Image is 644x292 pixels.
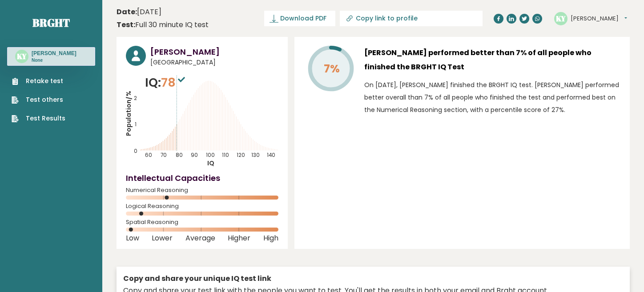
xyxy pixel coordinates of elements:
[152,236,173,240] span: Lower
[191,152,198,159] tspan: 90
[323,61,339,76] tspan: 7%
[207,159,214,168] tspan: IQ
[17,51,27,61] text: KY
[117,20,135,30] b: Test:
[263,236,278,240] span: High
[123,273,623,284] div: Copy and share your unique IQ test link
[280,14,326,23] span: Download PDF
[571,14,627,23] button: [PERSON_NAME]
[252,152,260,159] tspan: 130
[134,148,137,155] tspan: 0
[150,58,278,67] span: [GEOGRAPHIC_DATA]
[185,236,215,240] span: Average
[237,152,245,159] tspan: 120
[556,13,566,23] text: KY
[117,7,137,17] b: Date:
[126,236,139,240] span: Low
[126,220,278,224] span: Spatial Reasoning
[150,46,278,58] h3: [PERSON_NAME]
[126,204,278,208] span: Logical Reasoning
[364,79,620,116] p: On [DATE], [PERSON_NAME] finished the BRGHT IQ test. [PERSON_NAME] performed better overall than ...
[12,114,65,123] a: Test Results
[176,152,183,159] tspan: 80
[126,172,278,184] h4: Intellectual Capacities
[222,152,229,159] tspan: 110
[267,152,276,159] tspan: 140
[32,16,70,30] a: Brght
[126,188,278,192] span: Numerical Reasoning
[124,91,133,136] tspan: Population/%
[12,95,65,104] a: Test others
[12,76,65,86] a: Retake test
[145,74,187,92] p: IQ:
[161,74,187,91] span: 78
[161,152,167,159] tspan: 70
[135,121,137,128] tspan: 1
[117,7,161,17] time: [DATE]
[32,57,76,64] p: None
[117,20,209,30] div: Full 30 minute IQ test
[32,50,76,57] h3: [PERSON_NAME]
[364,46,620,74] h3: [PERSON_NAME] performed better than 7% of all people who finished the BRGHT IQ Test
[145,152,152,159] tspan: 60
[134,95,137,102] tspan: 2
[206,152,215,159] tspan: 100
[264,11,335,26] a: Download PDF
[228,236,250,240] span: Higher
